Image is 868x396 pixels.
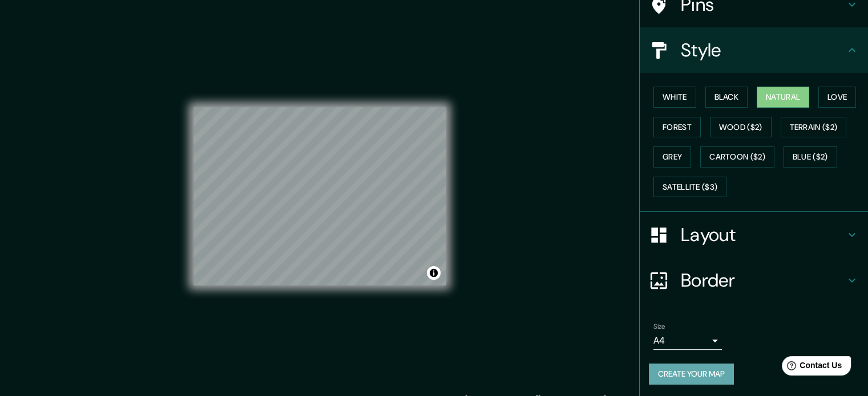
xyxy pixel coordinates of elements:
button: Grey [653,146,691,168]
label: Size [653,322,665,332]
button: Satellite ($3) [653,177,726,198]
div: Style [640,27,868,73]
div: Layout [640,212,868,258]
button: Natural [757,87,809,108]
h4: Border [681,269,845,292]
button: Love [818,87,856,108]
button: Create your map [649,364,734,385]
button: Wood ($2) [710,117,772,138]
canvas: Map [193,107,446,285]
h4: Layout [681,223,845,246]
button: Forest [653,117,701,138]
button: Black [705,87,748,108]
div: A4 [653,332,722,350]
button: Cartoon ($2) [700,146,774,168]
h4: Style [681,39,845,62]
button: Terrain ($2) [781,117,847,138]
button: Blue ($2) [784,146,837,168]
button: Toggle attribution [427,266,441,280]
div: Border [640,258,868,303]
iframe: Help widget launcher [766,352,855,383]
button: White [653,87,696,108]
